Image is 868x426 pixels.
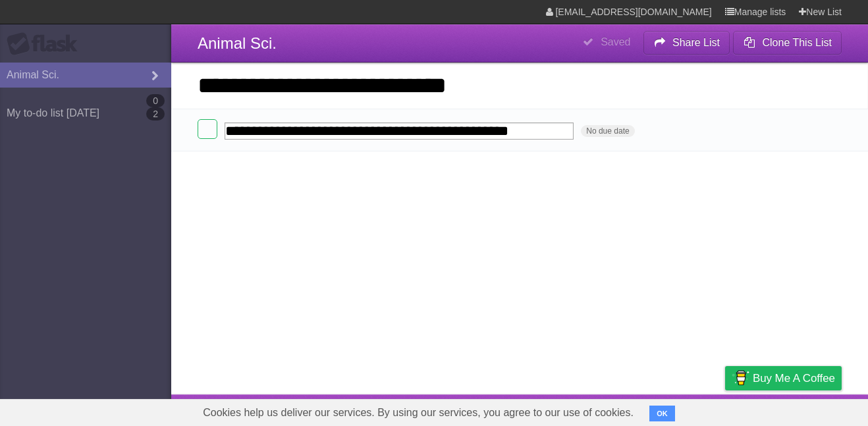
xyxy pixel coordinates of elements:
[198,119,217,139] label: Done
[581,125,634,137] span: No due date
[7,32,86,56] div: Flask
[708,398,742,423] a: Privacy
[550,398,578,423] a: About
[190,400,647,426] span: Cookies help us deliver our services. By using our services, you agree to our use of cookies.
[753,367,835,390] span: Buy me a coffee
[146,94,165,107] b: 0
[146,107,165,120] b: 2
[643,31,730,55] button: Share List
[601,36,630,47] b: Saved
[663,398,692,423] a: Terms
[733,31,842,55] button: Clone This List
[198,34,277,52] span: Animal Sci.
[649,406,675,421] button: OK
[759,398,842,423] a: Suggest a feature
[593,398,647,423] a: Developers
[762,37,832,48] b: Clone This List
[732,367,749,389] img: Buy me a coffee
[725,366,842,390] a: Buy me a coffee
[672,37,720,48] b: Share List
